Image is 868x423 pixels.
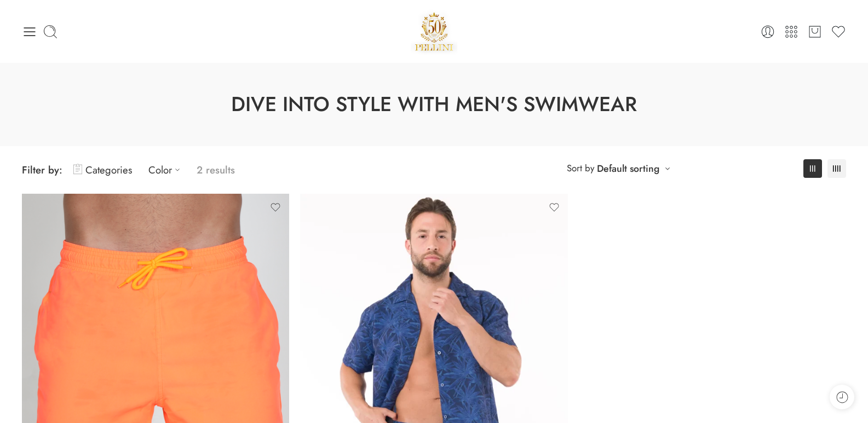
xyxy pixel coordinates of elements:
[760,24,775,39] a: Login / Register
[807,24,823,39] a: Cart
[197,157,235,183] p: 2 results
[22,163,62,177] span: Filter by:
[411,8,458,55] a: Pellini -
[567,159,594,177] span: Sort by
[411,8,458,55] img: Pellini
[831,24,846,39] a: Wishlist
[597,161,659,176] a: Default sorting
[148,157,186,183] a: Color
[73,157,132,183] a: Categories
[27,90,841,119] h1: Dive into Style with Men's Swimwear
